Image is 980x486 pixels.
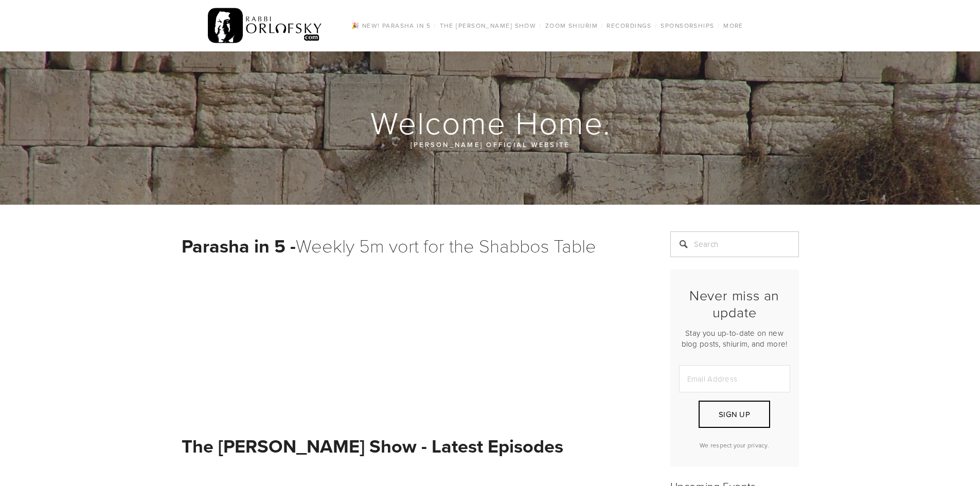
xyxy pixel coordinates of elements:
input: Email Address [679,365,790,392]
span: / [434,21,436,30]
span: / [601,21,603,30]
a: Sponsorships [657,19,717,32]
button: Sign Up [699,401,770,428]
a: More [720,19,746,32]
a: Recordings [603,19,654,32]
span: Sign Up [719,409,750,420]
h2: Never miss an update [679,287,790,320]
strong: Parasha in 5 - [182,232,296,259]
a: The [PERSON_NAME] Show [437,19,540,32]
input: Search [670,231,799,257]
span: / [539,21,542,30]
a: Zoom Shiurim [542,19,601,32]
span: / [718,21,720,30]
a: 🎉 NEW! Parasha in 5 [348,19,434,32]
strong: The [PERSON_NAME] Show - Latest Episodes [182,433,563,459]
h1: Weekly 5m vort for the Shabbos Table [182,231,645,260]
span: / [655,21,657,30]
h1: Welcome Home. [182,106,800,139]
p: We respect your privacy. [679,441,790,449]
p: [PERSON_NAME] official website [243,139,737,150]
p: Stay you up-to-date on new blog posts, shiurim, and more! [679,328,790,349]
img: RabbiOrlofsky.com [208,6,323,46]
